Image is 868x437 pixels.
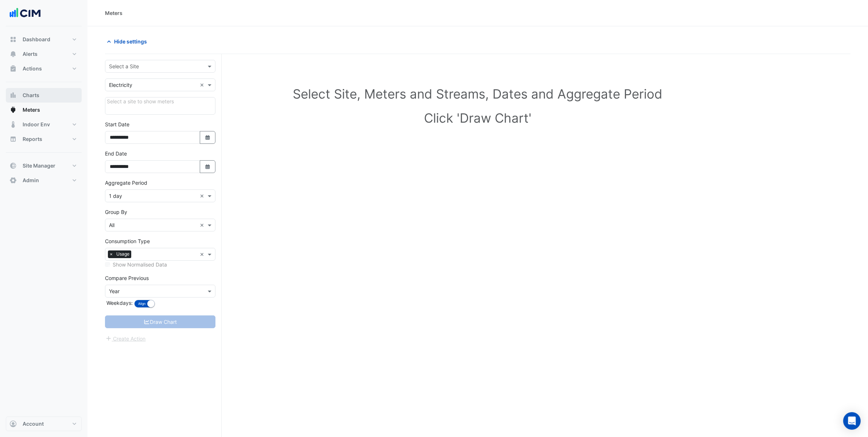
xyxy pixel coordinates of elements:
[105,97,215,115] div: Click Update or Cancel in Details panel
[9,162,17,169] app-icon: Site Manager
[105,208,127,216] label: Group By
[200,221,206,229] span: Clear
[6,103,82,117] button: Meters
[9,121,17,128] app-icon: Indoor Env
[105,150,127,157] label: End Date
[105,120,129,128] label: Start Date
[9,92,17,99] app-icon: Charts
[9,36,17,43] app-icon: Dashboard
[9,50,17,58] app-icon: Alerts
[105,35,152,48] button: Hide settings
[114,250,131,258] span: Usage
[205,134,211,141] fa-icon: Select Date
[117,110,839,126] h1: Click 'Draw Chart'
[105,299,133,307] label: Weekdays:
[200,81,206,89] span: Clear
[6,47,82,61] button: Alerts
[9,135,17,143] app-icon: Reports
[9,6,42,20] img: Company Logo
[6,61,82,76] button: Actions
[6,32,82,47] button: Dashboard
[6,417,82,431] button: Account
[6,158,82,173] button: Site Manager
[108,250,114,258] span: ×
[105,179,147,187] label: Aggregate Period
[6,117,82,132] button: Indoor Env
[23,162,55,169] span: Site Manager
[105,335,146,341] app-escalated-ticket-create-button: Please correct errors first
[6,173,82,188] button: Admin
[9,177,17,184] app-icon: Admin
[105,261,215,268] div: Select meters or streams to enable normalisation
[23,36,50,43] span: Dashboard
[9,65,17,72] app-icon: Actions
[6,132,82,146] button: Reports
[105,9,122,17] div: Meters
[113,261,167,268] label: Show Normalised Data
[843,412,861,430] div: Open Intercom Messenger
[114,38,147,45] span: Hide settings
[200,250,206,258] span: Clear
[23,177,39,184] span: Admin
[23,65,42,72] span: Actions
[23,106,40,114] span: Meters
[6,88,82,103] button: Charts
[205,164,211,170] fa-icon: Select Date
[23,135,42,143] span: Reports
[200,192,206,200] span: Clear
[23,92,39,99] span: Charts
[23,50,38,58] span: Alerts
[105,274,149,282] label: Compare Previous
[117,86,839,101] h1: Select Site, Meters and Streams, Dates and Aggregate Period
[23,420,44,428] span: Account
[9,106,17,114] app-icon: Meters
[105,237,150,245] label: Consumption Type
[23,121,50,128] span: Indoor Env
